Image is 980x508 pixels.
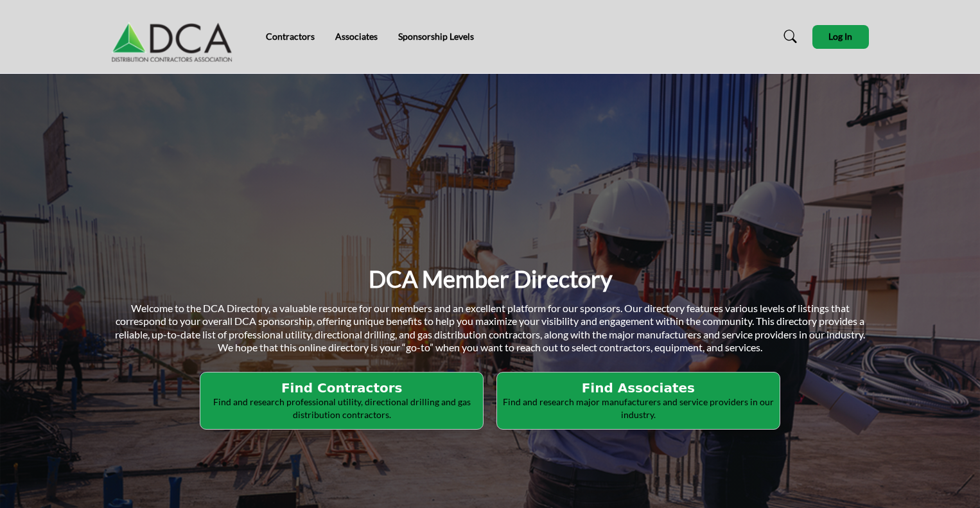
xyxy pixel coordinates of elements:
a: Sponsorship Levels [398,31,474,42]
button: Log In [812,25,869,49]
span: Log In [828,31,852,42]
button: Find Associates Find and research major manufacturers and service providers in our industry. [496,372,780,430]
a: Associates [335,31,378,42]
span: Welcome to the DCA Directory, a valuable resource for our members and an excellent platform for o... [115,302,865,354]
h1: DCA Member Directory [369,264,612,294]
p: Find and research major manufacturers and service providers in our industry. [501,396,776,421]
button: Find Contractors Find and research professional utility, directional drilling and gas distributio... [200,372,484,430]
a: Contractors [266,31,315,42]
h2: Find Contractors [204,380,479,396]
h2: Find Associates [501,380,776,396]
img: Site Logo [112,11,239,62]
p: Find and research professional utility, directional drilling and gas distribution contractors. [204,396,479,421]
a: Search [771,26,805,47]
